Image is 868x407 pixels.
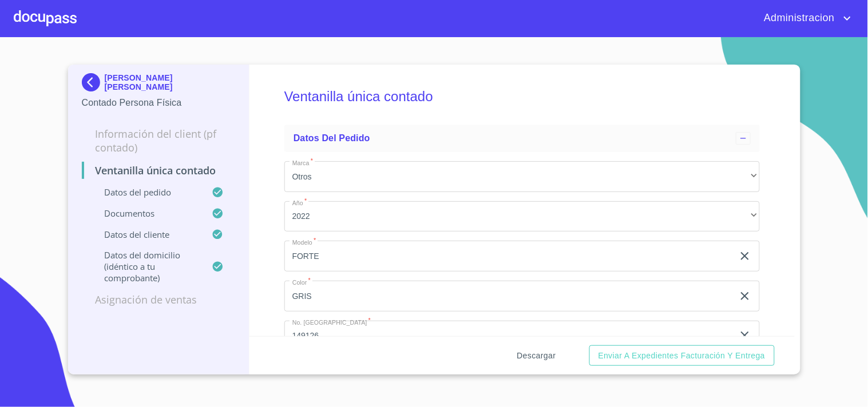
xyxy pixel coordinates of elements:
[82,96,236,110] p: Contado Persona Física
[284,73,760,120] h5: Ventanilla única contado
[738,289,752,303] button: clear input
[82,73,236,96] div: [PERSON_NAME] [PERSON_NAME]
[755,9,854,27] button: account of current user
[589,345,775,366] button: Enviar a Expedientes Facturación y Entrega
[82,208,212,219] p: Documentos
[517,349,556,363] span: Descargar
[82,249,212,284] p: Datos del domicilio (idéntico a tu comprobante)
[284,161,760,192] div: Otros
[82,73,105,91] img: Docupass spot blue
[284,201,760,232] div: 2022
[82,229,212,240] p: Datos del cliente
[738,249,752,263] button: clear input
[82,293,236,306] p: Asignación de Ventas
[105,73,236,91] p: [PERSON_NAME] [PERSON_NAME]
[294,133,370,143] span: Datos del pedido
[738,329,752,342] button: clear input
[284,125,760,152] div: Datos del pedido
[82,186,212,198] p: Datos del pedido
[82,163,236,177] p: Ventanilla única contado
[755,9,841,27] span: Administracion
[599,349,766,363] span: Enviar a Expedientes Facturación y Entrega
[82,127,236,154] p: Información del Client (PF contado)
[513,345,561,366] button: Descargar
